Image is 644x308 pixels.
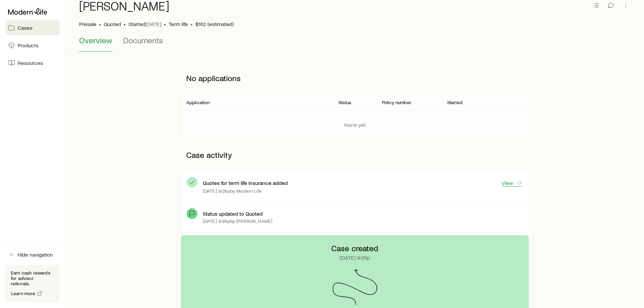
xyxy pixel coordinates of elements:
span: Quoted [104,21,121,27]
p: Status updated to Quoted [203,210,263,217]
span: Resources [18,60,43,66]
div: Earn cash rewards for advisor referrals.Learn more [5,265,59,303]
button: Hide navigation [5,247,59,262]
a: Cases [5,20,59,35]
span: • [191,21,193,27]
span: $162 (estimated) [195,21,234,27]
p: No applications [181,68,529,88]
span: Learn more [11,291,35,296]
p: Started [128,21,161,27]
p: Case activity [181,145,529,165]
div: Case details tabs [79,35,630,52]
p: Application [186,100,210,105]
p: Status [338,100,351,105]
span: • [99,21,101,27]
span: [DATE] [145,21,161,27]
span: Products [18,42,39,49]
p: Case created [331,243,378,253]
a: Products [5,38,59,53]
p: Quotes for term life insurance added [203,180,288,186]
p: Started [447,100,462,105]
p: Presale [79,21,96,27]
span: • [164,21,166,27]
p: [DATE] 9:29p [340,254,370,261]
span: Cases [18,24,32,31]
span: Overview [79,35,112,45]
a: View [501,179,523,187]
a: Resources [5,55,59,70]
p: None yet [344,121,366,128]
span: Hide navigation [18,251,53,258]
span: Documents [123,35,163,45]
span: Term life [169,21,188,27]
span: • [124,21,126,27]
p: Policy number [382,100,411,105]
p: Earn cash rewards for advisor referrals. [11,270,54,286]
p: [DATE] 9:29p by Modern Life [203,188,262,194]
p: [DATE] 9:29p by [PERSON_NAME] [203,218,272,224]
